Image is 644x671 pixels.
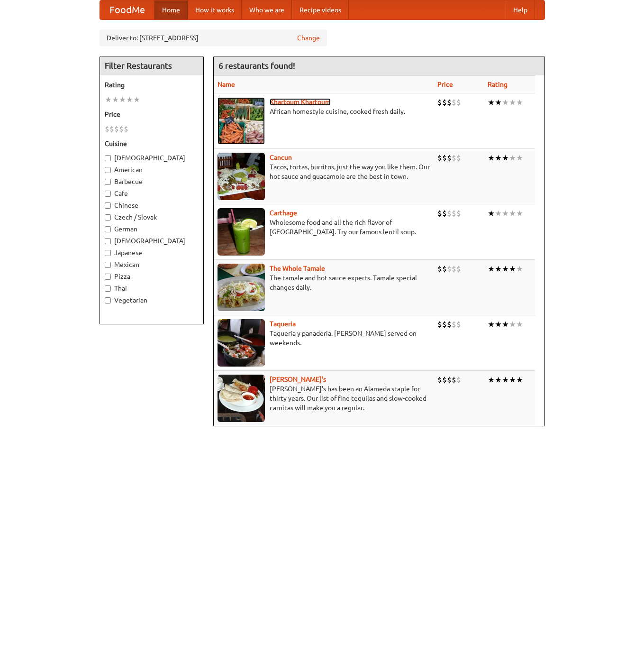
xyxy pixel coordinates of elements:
[100,29,327,46] div: Deliver to: [STREET_ADDRESS]
[105,272,199,281] label: Pizza
[495,97,502,108] li: ★
[437,97,442,108] li: $
[119,124,124,134] li: $
[105,238,111,244] input: [DEMOGRAPHIC_DATA]
[114,124,119,134] li: $
[218,61,295,70] ng-pluralize: 6 restaurants found!
[488,153,495,163] li: ★
[297,33,320,43] a: Change
[488,375,495,385] li: ★
[502,208,509,219] li: ★
[495,264,502,274] li: ★
[218,107,430,116] p: African homestyle cuisine, cooked fresh daily.
[242,0,292,19] a: Who we are
[502,319,509,330] li: ★
[270,209,297,217] a: Carthage
[105,202,111,209] input: Chinese
[456,153,461,163] li: $
[188,0,242,19] a: How it works
[516,153,523,163] li: ★
[105,139,199,148] h5: Cuisine
[516,208,523,219] li: ★
[447,319,452,330] li: $
[452,319,456,330] li: $
[452,208,456,219] li: $
[437,264,442,274] li: $
[516,97,523,108] li: ★
[488,208,495,219] li: ★
[495,208,502,219] li: ★
[442,153,447,163] li: $
[270,98,331,106] a: Khartoum Khartoum
[495,319,502,330] li: ★
[105,153,199,163] label: [DEMOGRAPHIC_DATA]
[105,236,199,246] label: [DEMOGRAPHIC_DATA]
[105,285,111,292] input: Thai
[105,295,199,305] label: Vegetarian
[509,375,516,385] li: ★
[105,260,199,269] label: Mexican
[218,153,265,200] img: cancun.jpg
[105,191,111,197] input: Cafe
[105,297,111,303] input: Vegetarian
[447,153,452,163] li: $
[133,94,140,105] li: ★
[516,375,523,385] li: ★
[488,97,495,108] li: ★
[437,208,442,219] li: $
[509,319,516,330] li: ★
[105,248,199,257] label: Japanese
[516,319,523,330] li: ★
[270,265,325,272] b: The Whole Tamale
[105,201,199,210] label: Chinese
[105,214,111,221] input: Czech / Slovak
[105,110,199,119] h5: Price
[119,94,126,105] li: ★
[218,375,265,422] img: pedros.jpg
[456,319,461,330] li: $
[105,155,111,161] input: [DEMOGRAPHIC_DATA]
[447,97,452,108] li: $
[452,153,456,163] li: $
[442,97,447,108] li: $
[502,97,509,108] li: ★
[105,94,112,105] li: ★
[509,97,516,108] li: ★
[100,0,154,19] a: FoodMe
[105,179,111,185] input: Barbecue
[452,375,456,385] li: $
[105,80,199,90] h5: Rating
[105,224,199,234] label: German
[502,375,509,385] li: ★
[105,212,199,222] label: Czech / Slovak
[218,97,265,145] img: khartoum.jpg
[447,264,452,274] li: $
[502,153,509,163] li: ★
[218,329,430,348] p: Taqueria y panaderia. [PERSON_NAME] served on weekends.
[270,154,292,161] a: Cancun
[456,264,461,274] li: $
[218,162,430,181] p: Tacos, tortas, burritos, just the way you like them. Our hot sauce and guacamole are the best in ...
[109,124,114,134] li: $
[218,218,430,237] p: Wholesome food and all the rich flavor of [GEOGRAPHIC_DATA]. Try our famous lentil soup.
[509,264,516,274] li: ★
[437,81,453,88] a: Price
[105,177,199,186] label: Barbecue
[452,264,456,274] li: $
[270,320,296,328] a: Taqueria
[270,376,326,383] b: [PERSON_NAME]'s
[447,208,452,219] li: $
[154,0,188,19] a: Home
[105,226,111,232] input: German
[218,273,430,292] p: The tamale and hot sauce experts. Tamale special changes daily.
[218,81,235,88] a: Name
[452,97,456,108] li: $
[126,94,133,105] li: ★
[437,153,442,163] li: $
[100,56,203,75] h4: Filter Restaurants
[488,81,508,88] a: Rating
